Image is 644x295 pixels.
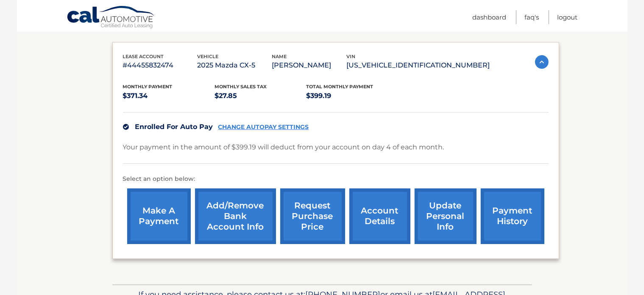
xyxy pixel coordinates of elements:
[123,53,164,59] span: lease account
[123,59,198,71] p: #44455832474
[349,188,410,244] a: account details
[67,6,156,30] a: Cal Automotive
[525,10,539,24] a: FAQ's
[558,10,578,24] a: Logout
[272,59,347,71] p: [PERSON_NAME]
[123,141,444,153] p: Your payment in the amount of $399.19 will deduct from your account on day 4 of each month.
[198,59,272,71] p: 2025 Mazda CX-5
[135,123,213,131] span: Enrolled For Auto Pay
[347,53,356,59] span: vin
[307,84,374,90] span: Total Monthly Payment
[215,84,267,90] span: Monthly sales Tax
[123,84,173,90] span: Monthly Payment
[127,188,191,244] a: make a payment
[198,53,219,59] span: vehicle
[535,55,549,69] img: accordion-active.svg
[123,90,215,102] p: $371.34
[347,59,490,71] p: [US_VEHICLE_IDENTIFICATION_NUMBER]
[218,124,309,131] a: CHANGE AUTOPAY SETTINGS
[215,90,307,102] p: $27.85
[481,188,544,244] a: payment history
[415,188,477,244] a: update personal info
[123,174,549,184] p: Select an option below:
[473,10,507,24] a: Dashboard
[280,188,345,244] a: request purchase price
[272,53,287,59] span: name
[195,188,276,244] a: Add/Remove bank account info
[307,90,399,102] p: $399.19
[123,124,129,130] img: check.svg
